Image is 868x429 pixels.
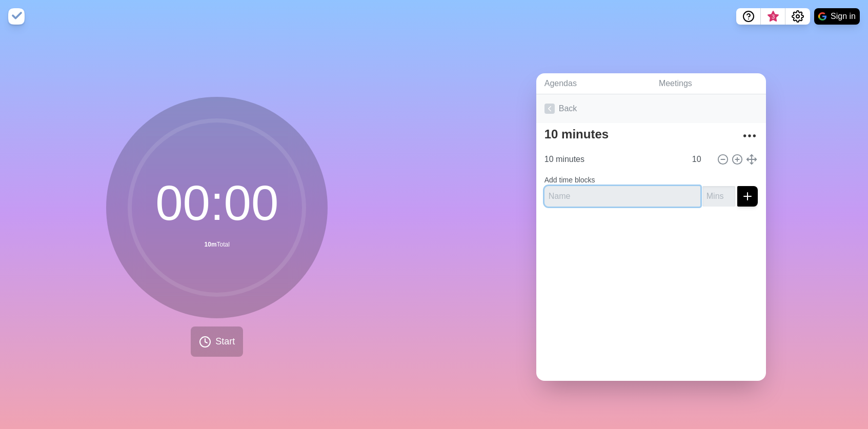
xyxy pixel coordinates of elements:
[702,186,735,207] input: Mins
[736,8,761,25] button: Help
[814,8,860,25] button: Sign in
[544,176,595,184] label: Add time blocks
[688,149,713,170] input: Mins
[651,73,766,94] a: Meetings
[818,12,826,21] img: google logo
[540,149,686,170] input: Name
[8,8,25,25] img: timeblocks logo
[191,326,243,357] button: Start
[785,8,810,25] button: Settings
[769,13,777,21] span: 3
[544,186,700,207] input: Name
[761,8,785,25] button: What’s new
[739,126,760,146] button: More
[536,73,651,94] a: Agendas
[215,335,235,349] span: Start
[536,94,766,123] a: Back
